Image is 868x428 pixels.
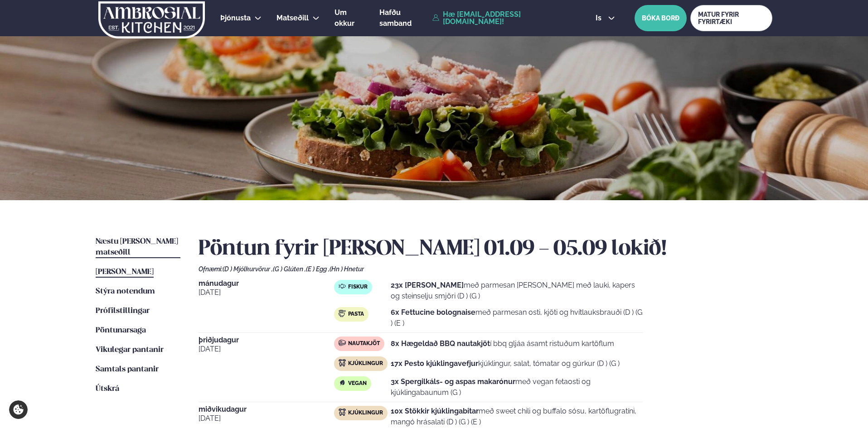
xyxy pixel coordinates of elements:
a: Stýra notendum [96,286,155,297]
a: Prófílstillingar [96,306,150,317]
span: Stýra notendum [96,288,155,295]
span: (E ) Egg , [306,265,330,273]
span: Matseðill [276,14,309,22]
img: chicken.svg [339,359,346,366]
span: Nautakjöt [348,340,380,347]
span: Prófílstillingar [96,307,150,315]
span: þriðjudagur [199,337,334,344]
span: [DATE] [199,287,334,298]
strong: 3x Spergilkáls- og aspas makarónur [391,377,515,386]
a: Cookie settings [9,400,28,419]
img: Vegan.svg [339,379,346,386]
p: með sweet chili og buffalo sósu, kartöflugratíni, mangó hrásalati (D ) (G ) (E ) [391,406,643,428]
button: BÓKA BORÐ [635,5,687,31]
span: Fiskur [348,284,368,291]
p: í bbq gljáa ásamt ristuðum kartöflum [391,338,614,349]
span: Vikulegar pantanir [96,346,164,354]
a: Næstu [PERSON_NAME] matseðill [96,236,180,258]
span: [DATE] [199,344,334,355]
a: Pöntunarsaga [96,325,146,336]
span: [PERSON_NAME] [96,268,154,276]
span: Hafðu samband [379,8,412,28]
a: Hæ [EMAIL_ADDRESS][DOMAIN_NAME]! [432,11,575,25]
p: kjúklingur, salat, tómatar og gúrkur (D ) (G ) [391,358,620,369]
a: [PERSON_NAME] [96,267,154,278]
span: (D ) Mjólkurvörur , [223,265,273,273]
span: [DATE] [199,413,334,424]
a: Hafðu samband [379,7,428,29]
img: pasta.svg [339,310,346,317]
strong: 6x Fettucine bolognaise [391,308,475,317]
span: Pöntunarsaga [96,327,146,334]
a: Samtals pantanir [96,364,159,375]
span: (G ) Glúten , [273,265,306,273]
span: Þjónusta [220,14,251,22]
a: Þjónusta [220,13,251,24]
button: is [588,14,622,22]
h2: Pöntun fyrir [PERSON_NAME] 01.09 - 05.09 lokið! [199,236,772,262]
p: með parmesan [PERSON_NAME] með lauki, kapers og steinselju smjöri (D ) (G ) [391,280,643,302]
span: Vegan [348,380,367,387]
strong: 17x Pesto kjúklingavefjur [391,359,478,368]
span: mánudagur [199,280,334,287]
span: is [596,14,604,22]
p: með vegan fetaosti og kjúklingabaunum (G ) [391,376,643,398]
span: Um okkur [335,8,354,28]
img: fish.svg [339,283,346,290]
div: Ofnæmi: [199,265,772,273]
a: Vikulegar pantanir [96,345,164,356]
span: Næstu [PERSON_NAME] matseðill [96,238,178,256]
span: Kjúklingur [348,360,383,367]
span: Útskrá [96,385,119,393]
p: með parmesan osti, kjöti og hvítlauksbrauði (D ) (G ) (E ) [391,307,643,329]
span: Pasta [348,311,364,318]
img: beef.svg [339,339,346,346]
span: Kjúklingur [348,409,383,417]
strong: 8x Hægeldað BBQ nautakjöt [391,339,490,348]
img: logo [97,1,206,38]
a: Matseðill [276,13,309,24]
a: Um okkur [335,7,364,29]
span: (Hn ) Hnetur [330,265,364,273]
span: miðvikudagur [199,406,334,413]
a: Útskrá [96,384,119,394]
span: Samtals pantanir [96,365,159,373]
strong: 10x Stökkir kjúklingabitar [391,407,479,415]
img: chicken.svg [339,409,346,416]
a: MATUR FYRIR FYRIRTÆKI [690,5,772,31]
strong: 23x [PERSON_NAME] [391,281,464,289]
